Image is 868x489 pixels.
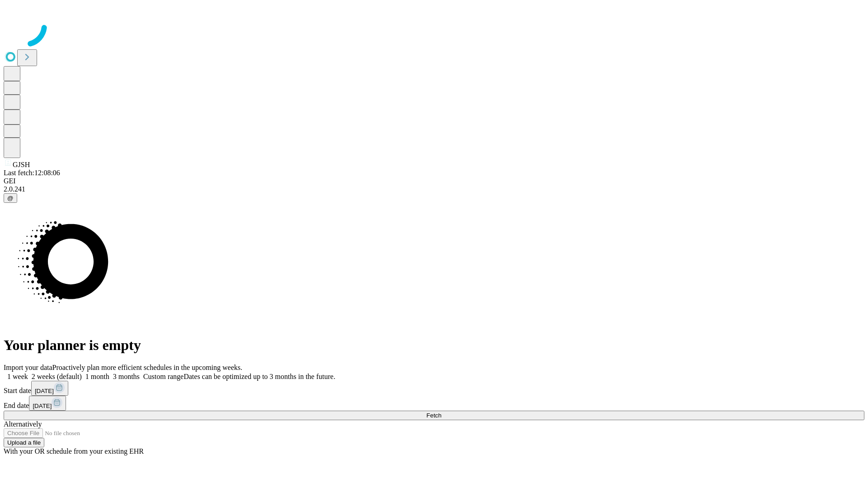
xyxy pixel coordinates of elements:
[52,364,242,371] span: Proactively plan more efficient schedules in the upcoming weeks.
[4,169,60,177] span: Last fetch: 12:08:06
[4,420,42,428] span: Alternatively
[4,185,864,193] div: 2.0.241
[4,438,44,447] button: Upload a file
[29,396,66,411] button: [DATE]
[4,364,52,371] span: Import your data
[4,337,864,354] h1: Your planner is empty
[32,373,82,380] span: 2 weeks (default)
[31,381,68,396] button: [DATE]
[184,373,335,380] span: Dates can be optimized up to 3 months in the future.
[4,396,864,411] div: End date
[85,373,109,380] span: 1 month
[4,447,144,455] span: With your OR schedule from your existing EHR
[113,373,140,380] span: 3 months
[4,411,864,420] button: Fetch
[4,381,864,396] div: Start date
[4,177,864,185] div: GEI
[35,388,54,394] span: [DATE]
[7,373,28,380] span: 1 week
[13,161,30,168] span: GJSH
[4,193,17,203] button: @
[426,412,441,419] span: Fetch
[7,195,14,201] span: @
[143,373,184,380] span: Custom range
[33,403,52,409] span: [DATE]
